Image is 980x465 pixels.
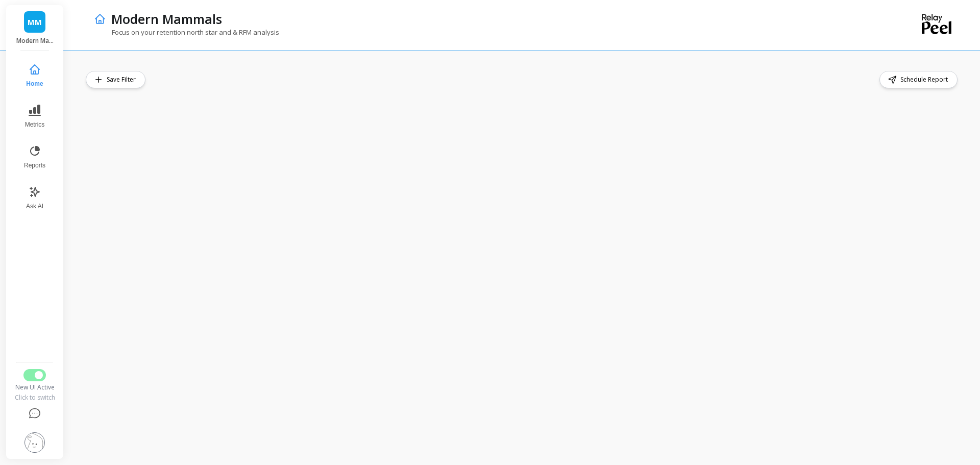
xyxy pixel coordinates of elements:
button: Switch to Legacy UI [23,369,46,381]
button: Save Filter [86,71,145,88]
span: Ask AI [26,202,43,210]
img: profile picture [24,432,45,453]
div: New UI Active [14,383,56,391]
span: Reports [24,161,45,169]
button: Ask AI [18,180,52,216]
button: Metrics [18,98,52,135]
span: Schedule Report [900,75,951,85]
span: Metrics [25,120,45,129]
p: Modern Mammals [16,37,54,45]
button: Reports [18,139,52,176]
button: Help [14,402,56,426]
button: Settings [14,426,56,459]
p: Focus on your retention north star and & RFM analysis [94,28,279,37]
iframe: Omni Embed [86,96,960,445]
span: Save Filter [107,75,139,85]
button: Home [18,57,52,94]
span: MM [28,16,42,28]
p: Modern Mammals [111,10,222,28]
span: Home [26,80,43,88]
div: Click to switch [14,394,56,402]
button: Schedule Report [879,71,958,88]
